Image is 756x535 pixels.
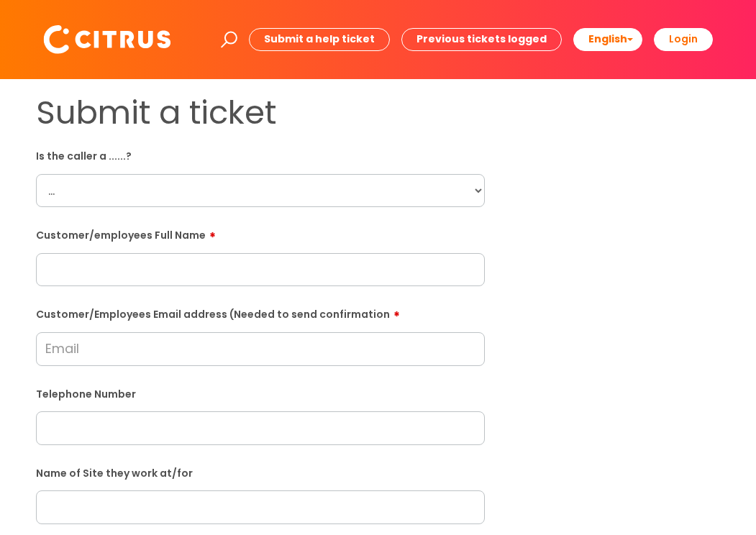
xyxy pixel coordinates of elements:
[36,385,485,401] label: Telephone Number
[36,303,485,321] label: Customer/Employees Email address (Needed to send confirmation
[654,28,713,50] a: Login
[36,465,485,480] label: Name of Site they work at/for
[249,28,390,50] a: Submit a help ticket
[36,147,485,163] label: Is the caller a ......?
[36,224,485,242] label: Customer/employees Full Name
[669,32,698,46] b: Login
[36,93,485,132] h1: Submit a ticket
[588,32,627,46] span: English
[401,28,562,50] a: Previous tickets logged
[36,332,485,365] input: Email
